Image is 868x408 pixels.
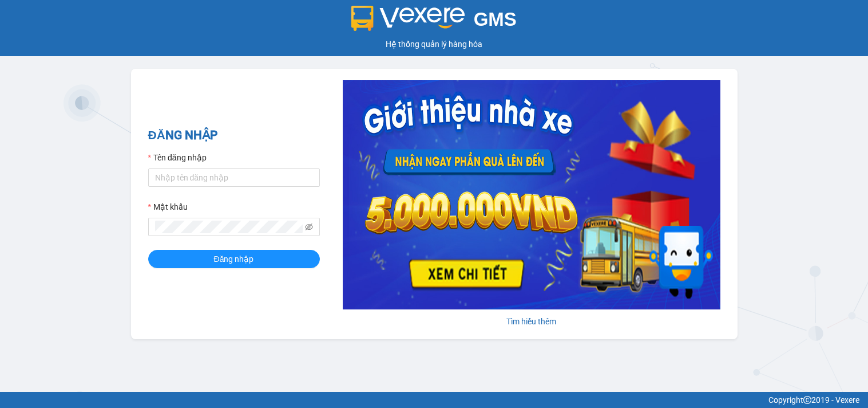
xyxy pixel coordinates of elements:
a: GMS [351,17,517,26]
input: Mật khẩu [155,221,303,233]
div: Hệ thống quản lý hàng hóa [3,38,865,50]
img: banner-0 [343,80,720,309]
div: Copyright 2019 - Vexere [9,394,859,406]
span: eye-invisible [305,223,313,231]
label: Mật khẩu [148,201,188,213]
span: GMS [474,9,517,30]
div: Tìm hiểu thêm [343,315,720,328]
h2: ĐĂNG NHẬP [148,126,320,145]
img: logo 2 [351,6,465,31]
span: Đăng nhập [214,253,254,265]
input: Tên đăng nhập [148,168,320,187]
label: Tên đăng nhập [148,151,207,164]
span: copyright [803,396,811,404]
button: Đăng nhập [148,250,320,268]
